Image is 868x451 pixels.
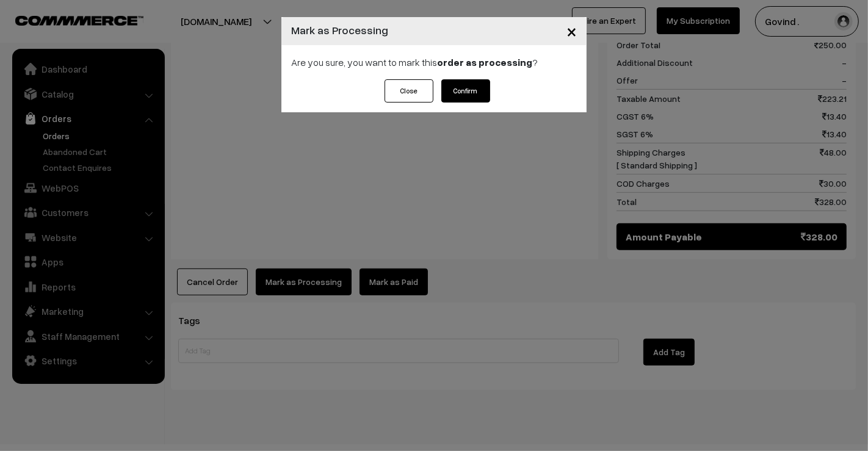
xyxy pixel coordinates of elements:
[441,79,490,103] button: Confirm
[437,56,532,68] strong: order as processing
[385,79,433,103] button: Close
[281,45,587,79] div: Are you sure, you want to mark this ?
[291,22,388,38] h4: Mark as Processing
[566,20,577,42] span: ×
[557,12,587,50] button: Close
